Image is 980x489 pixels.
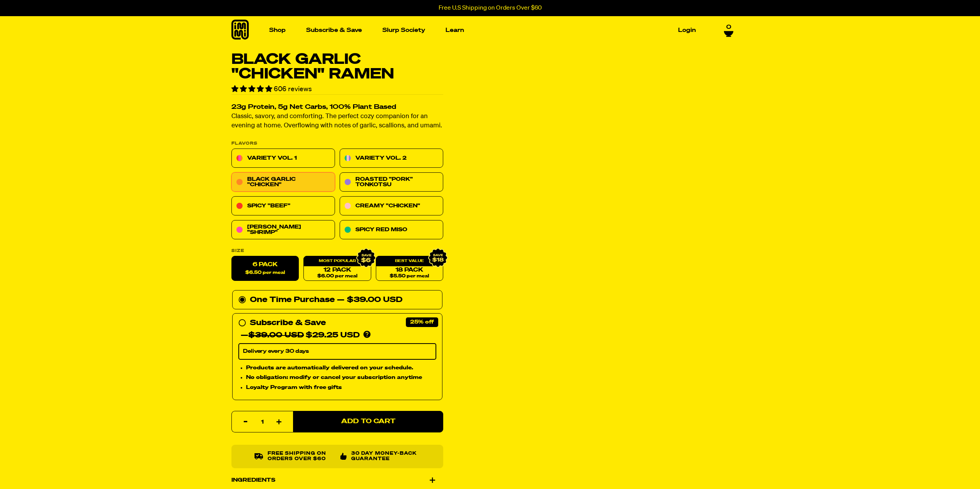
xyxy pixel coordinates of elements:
select: Subscribe & Save —$39.00 USD$29.25 USD Products are automatically delivered on your schedule. No ... [238,344,436,360]
a: Spicy "Beef" [231,197,335,216]
a: 12 Pack$6.00 per meal [303,256,371,281]
span: 606 reviews [274,86,312,93]
p: Classic, savory, and comforting. The perfect cozy companion for an evening at home. Overflowing w... [231,112,443,131]
a: Login [675,24,699,36]
p: 30 Day Money-Back Guarantee [351,451,420,462]
a: Subscribe & Save [303,24,365,36]
a: Variety Vol. 2 [340,149,443,168]
div: Subscribe & Save [250,317,326,329]
div: — $39.00 USD [337,294,402,306]
a: 0 [724,24,734,37]
a: Spicy Red Miso [340,220,443,240]
nav: Main navigation [266,16,699,44]
a: Roasted "Pork" Tonkotsu [340,173,443,192]
h2: 23g Protein, 5g Net Carbs, 100% Plant Based [231,104,443,111]
input: quantity [236,411,288,433]
h1: Black Garlic "Chicken" Ramen [231,52,443,82]
a: Variety Vol. 1 [231,149,335,168]
p: Free U.S Shipping on Orders Over $60 [439,5,542,12]
a: [PERSON_NAME] "Shrimp" [231,220,335,240]
li: Products are automatically delivered on your schedule. [246,364,436,372]
a: Slurp Society [379,24,428,36]
span: $6.00 per meal [317,274,357,279]
span: 4.76 stars [231,86,274,93]
div: One Time Purchase [238,294,436,306]
label: Size [231,249,443,253]
button: Add to Cart [293,411,443,432]
span: $5.50 per meal [390,274,429,279]
a: Learn [442,24,467,36]
span: $6.50 per meal [245,270,285,275]
p: Free shipping on orders over $60 [267,451,334,462]
a: Creamy "Chicken" [340,197,443,216]
a: 18 Pack$5.50 per meal [375,256,443,281]
label: 6 Pack [231,256,299,281]
li: Loyalty Program with free gifts [246,384,436,392]
span: 0 [726,24,731,31]
a: Black Garlic "Chicken" [231,173,335,192]
span: Add to Cart [341,419,395,425]
li: No obligation: modify or cancel your subscription anytime [246,374,436,382]
del: $39.00 USD [248,332,304,339]
p: Flavors [231,142,443,146]
div: — $29.25 USD [241,329,360,342]
a: Shop [266,24,289,36]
